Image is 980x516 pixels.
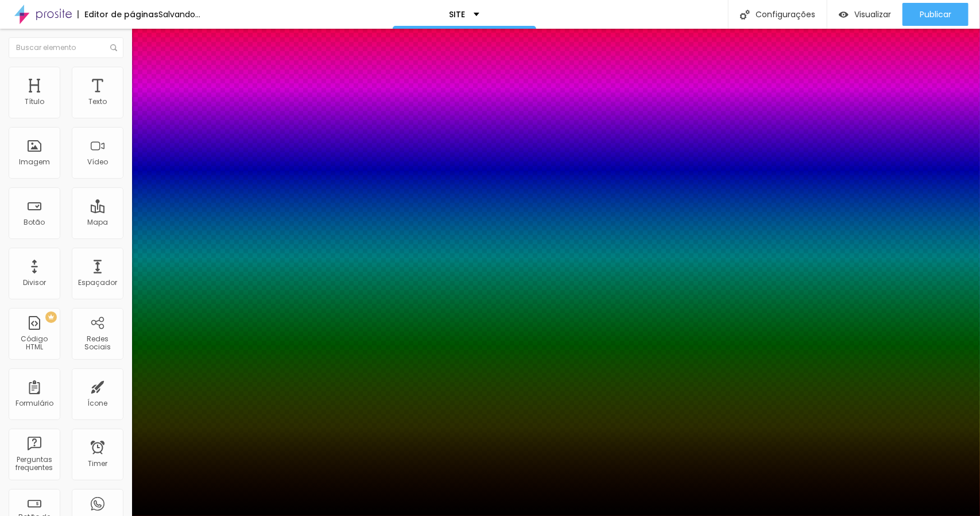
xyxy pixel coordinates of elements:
p: SITE [449,10,465,18]
img: Icone [110,44,117,51]
div: Vídeo [87,158,108,166]
div: Botão [24,218,45,226]
div: Código HTML [11,335,57,352]
div: Timer [88,460,107,468]
div: Ícone [88,399,108,407]
span: Visualizar [854,10,891,19]
button: Visualizar [827,3,902,26]
div: Editor de páginas [78,10,158,18]
div: Formulário [16,399,53,407]
button: Publicar [902,3,969,26]
div: Salvando... [158,10,200,18]
div: Imagem [19,158,50,166]
input: Buscar elemento [9,37,123,58]
div: Mapa [87,218,108,226]
div: Título [25,98,44,106]
div: Redes Sociais [75,335,120,352]
div: Divisor [23,279,46,287]
div: Perguntas frequentes [11,456,57,472]
div: Espaçador [78,279,117,287]
span: Publicar [920,10,951,19]
img: Icone [740,10,750,20]
div: Texto [88,98,107,106]
img: view-1.svg [839,10,849,20]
